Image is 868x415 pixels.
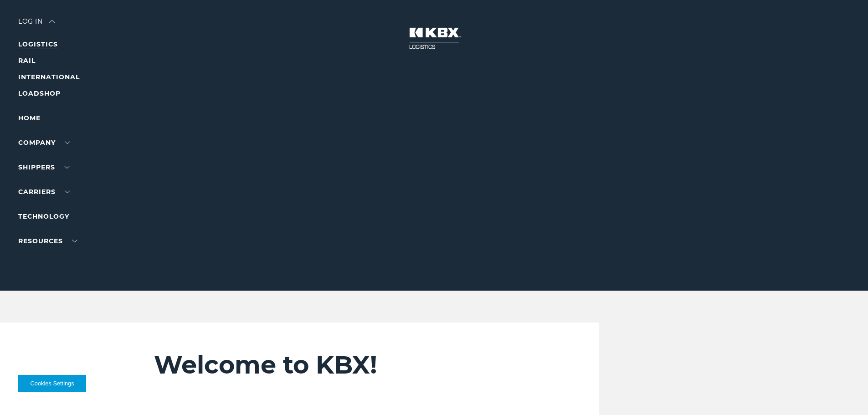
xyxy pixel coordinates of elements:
[400,18,468,58] img: kbx logo
[18,73,80,81] a: INTERNATIONAL
[18,212,69,220] a: Technology
[18,138,70,147] a: Company
[18,56,36,65] a: RAIL
[154,350,544,380] h2: Welcome to KBX!
[18,89,61,97] a: LOADSHOP
[18,375,86,392] button: Cookies Settings
[18,163,70,171] a: SHIPPERS
[18,18,55,31] div: Log in
[18,40,58,48] a: LOGISTICS
[18,188,70,196] a: Carriers
[18,114,41,122] a: Home
[18,237,77,245] a: RESOURCES
[49,20,55,23] img: arrow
